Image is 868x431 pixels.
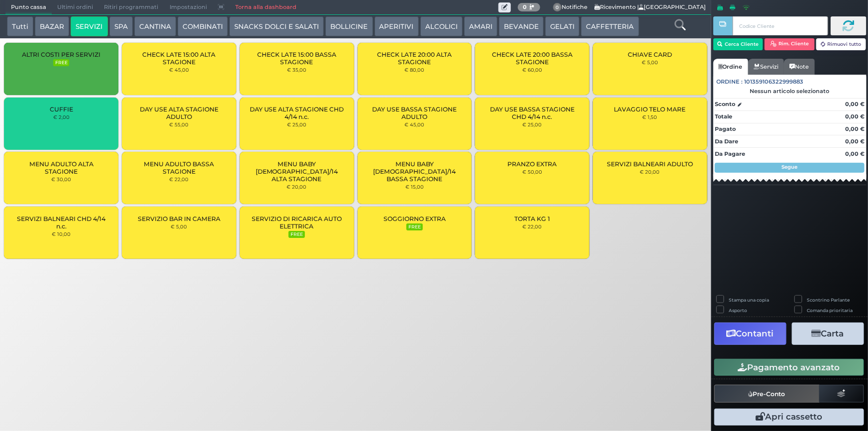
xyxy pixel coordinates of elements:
small: FREE [289,231,304,238]
span: SERVIZI BALNEARI CHD 4/14 n.c. [12,215,110,230]
small: € 50,00 [522,169,542,175]
small: € 22,00 [523,223,542,229]
span: MENU BABY [DEMOGRAPHIC_DATA]/14 BASSA STAGIONE [366,160,463,183]
small: € 45,00 [169,67,189,73]
small: € 5,00 [171,223,187,229]
button: APERITIVI [375,16,419,36]
strong: 0,00 € [845,138,865,145]
button: Carta [792,323,864,345]
a: Servizi [748,59,784,75]
strong: Segue [782,164,798,170]
span: PRANZO EXTRA [508,160,557,168]
span: CUFFIE [50,106,73,113]
span: SERVIZIO DI RICARICA AUTO ELETTRICA [248,215,346,230]
button: Pre-Conto [714,385,820,403]
span: CHECK LATE 15:00 ALTA STAGIONE [130,51,228,66]
strong: Totale [715,113,732,120]
span: CHIAVE CARD [628,51,672,58]
button: Contanti [714,323,786,345]
span: Ritiri programmati [98,0,164,14]
span: DAY USE BASSA STAGIONE ADULTO [366,106,463,120]
small: FREE [53,59,69,66]
strong: 0,00 € [845,125,865,132]
a: Ordine [713,59,748,75]
span: Punto cassa [5,0,52,14]
strong: 0,00 € [845,150,865,157]
button: Cerca Cliente [713,38,764,50]
span: MENU ADULTO ALTA STAGIONE [12,160,110,175]
span: 0 [553,3,562,12]
span: SERVIZI BALNEARI ADULTO [607,160,693,168]
strong: Da Pagare [715,150,745,157]
button: Pagamento avanzato [714,359,864,376]
span: SOGGIORNO EXTRA [384,215,446,222]
span: CHECK LATE 20:00 BASSA STAGIONE [483,51,581,66]
button: CANTINA [134,16,176,36]
span: DAY USE ALTA STAGIONE CHD 4/14 n.c. [248,106,346,120]
small: € 15,00 [405,184,424,190]
small: € 35,00 [287,67,306,73]
span: LAVAGGIO TELO MARE [614,106,686,113]
button: Rim. Cliente [765,38,815,50]
button: CAFFETTERIA [581,16,639,36]
span: Ordine : [717,78,743,86]
small: € 5,00 [642,59,658,65]
strong: Pagato [715,125,736,132]
span: TORTA KG 1 [514,215,550,222]
button: BEVANDE [499,16,544,36]
label: Asporto [729,307,747,314]
small: € 30,00 [51,176,71,182]
b: 0 [523,3,527,10]
span: 101359106322999883 [745,78,804,86]
span: SERVIZIO BAR IN CAMERA [138,215,220,222]
span: DAY USE ALTA STAGIONE ADULTO [130,106,228,120]
button: GELATI [545,16,579,36]
button: SERVIZI [71,16,107,36]
label: Stampa una copia [729,297,769,303]
button: Apri cassetto [714,409,864,426]
small: € 25,00 [523,121,542,127]
strong: Da Dare [715,138,738,145]
small: FREE [406,223,422,230]
span: CHECK LATE 15:00 BASSA STAGIONE [248,51,346,66]
span: ALTRI COSTI PER SERVIZI [22,51,100,58]
button: SNACKS DOLCI E SALATI [229,16,324,36]
strong: 0,00 € [845,101,865,108]
button: Tutti [7,16,33,36]
small: € 2,00 [53,114,70,120]
span: Ultimi ordini [52,0,98,14]
button: SPA [109,16,133,36]
small: € 55,00 [169,121,189,127]
small: € 10,00 [52,231,71,237]
span: MENU BABY [DEMOGRAPHIC_DATA]/14 ALTA STAGIONE [248,160,346,183]
a: Torna alla dashboard [230,0,302,14]
label: Comanda prioritaria [807,307,853,314]
small: € 60,00 [522,67,542,73]
a: Note [784,59,814,75]
button: ALCOLICI [420,16,463,36]
strong: 0,00 € [845,113,865,120]
small: € 22,00 [169,176,189,182]
span: Impostazioni [164,0,212,14]
span: DAY USE BASSA STAGIONE CHD 4/14 n.c. [483,106,581,120]
small: € 20,00 [640,169,660,175]
input: Codice Cliente [733,16,828,35]
button: Rimuovi tutto [816,38,867,50]
small: € 25,00 [287,121,306,127]
small: € 20,00 [287,184,307,190]
small: € 80,00 [404,67,424,73]
small: € 45,00 [404,121,424,127]
button: COMBINATI [178,16,228,36]
button: AMARI [464,16,497,36]
label: Scontrino Parlante [807,297,850,303]
strong: Sconto [715,100,735,108]
small: € 1,50 [643,114,658,120]
div: Nessun articolo selezionato [713,88,867,95]
button: BOLLICINE [325,16,373,36]
button: BAZAR [35,16,69,36]
span: CHECK LATE 20:00 ALTA STAGIONE [366,51,463,66]
span: MENU ADULTO BASSA STAGIONE [130,160,228,175]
